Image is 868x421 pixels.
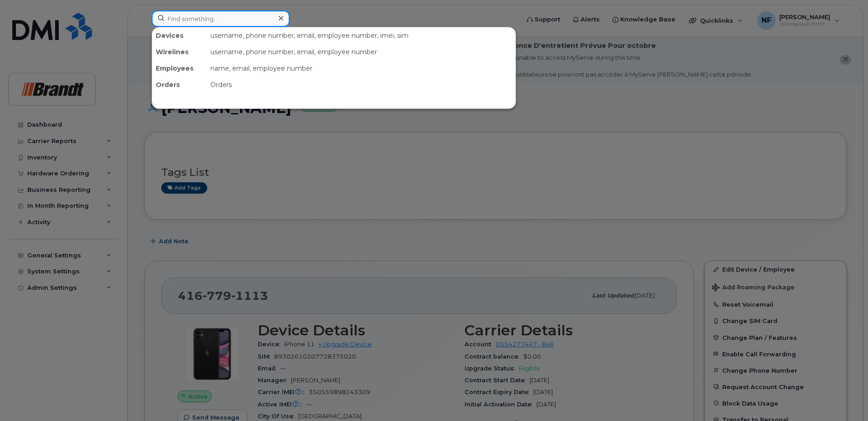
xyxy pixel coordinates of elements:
div: Orders [152,77,207,93]
div: username, phone number, email, employee number [207,44,516,60]
div: Orders [207,77,516,93]
div: Wirelines [152,44,207,60]
div: Employees [152,60,207,77]
div: Devices [152,27,207,44]
div: username, phone number, email, employee number, imei, sim [207,27,516,44]
div: name, email, employee number [207,60,516,77]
